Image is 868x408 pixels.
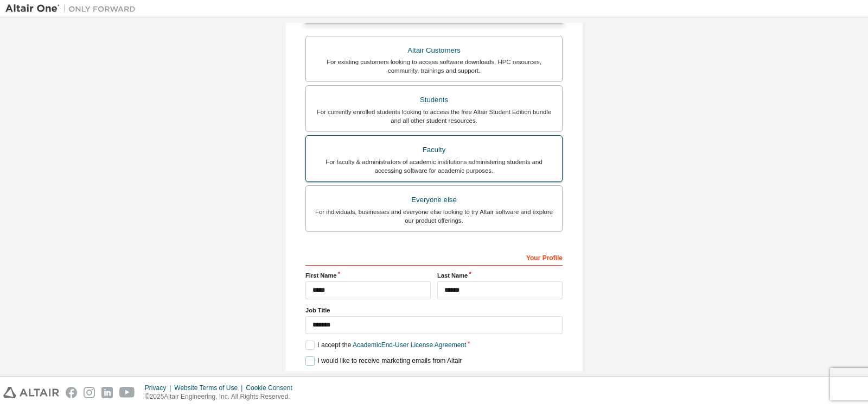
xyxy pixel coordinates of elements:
img: altair_logo.svg [3,387,59,398]
img: Altair One [5,3,141,14]
div: For currently enrolled students looking to access the free Altair Student Edition bundle and all ... [312,108,556,125]
div: Your Profile [305,248,563,266]
div: For existing customers looking to access software downloads, HPC resources, community, trainings ... [312,58,556,75]
div: Website Terms of Use [174,384,246,392]
img: youtube.svg [119,387,135,398]
img: instagram.svg [84,387,95,398]
label: I accept the [305,341,466,350]
label: Last Name [437,271,563,280]
div: Students [312,92,556,108]
img: facebook.svg [66,387,77,398]
img: linkedin.svg [101,387,113,398]
a: Academic End-User License Agreement [353,341,466,349]
div: Altair Customers [312,43,556,58]
div: Everyone else [312,192,556,208]
div: Privacy [145,384,174,392]
label: First Name [305,271,431,280]
div: For individuals, businesses and everyone else looking to try Altair software and explore our prod... [312,208,556,225]
div: Cookie Consent [246,384,298,392]
div: For faculty & administrators of academic institutions administering students and accessing softwa... [312,158,556,175]
label: Job Title [305,306,563,315]
label: I would like to receive marketing emails from Altair [305,356,462,366]
div: Faculty [312,142,556,158]
p: © 2025 Altair Engineering, Inc. All Rights Reserved. [145,392,299,401]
